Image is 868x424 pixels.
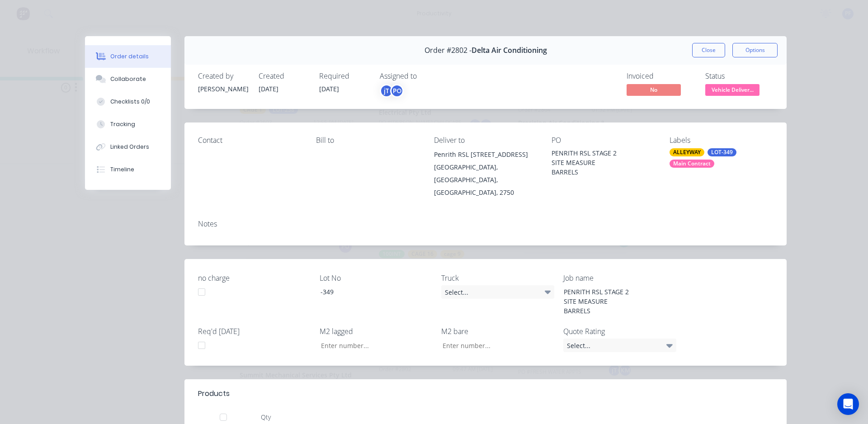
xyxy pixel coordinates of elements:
[85,68,171,90] button: Collaborate
[732,43,778,57] button: Options
[85,90,171,113] button: Checklists 0/0
[380,84,404,98] button: jTPO
[259,72,308,80] div: Created
[198,220,773,228] div: Notes
[313,285,426,298] div: -349
[441,285,554,299] div: Select...
[434,161,538,199] div: [GEOGRAPHIC_DATA], [GEOGRAPHIC_DATA], [GEOGRAPHIC_DATA], 2750
[198,388,230,399] div: Products
[705,84,759,98] button: Vehicle Deliver...
[110,120,135,128] div: Tracking
[563,326,676,337] label: Quote Rating
[670,148,704,156] div: ALLEYWAY
[320,273,433,283] label: Lot No
[708,148,736,156] div: LOT-349
[198,326,311,337] label: Req'd [DATE]
[85,113,171,136] button: Tracking
[670,160,714,168] div: Main Contract
[627,72,694,80] div: Invoiced
[313,339,433,352] input: Enter number...
[441,273,554,283] label: Truck
[557,285,670,317] div: PENRITH RSL STAGE 2 SITE MEASURE BARRELS
[320,326,433,337] label: M2 lagged
[705,84,759,95] span: Vehicle Deliver...
[670,136,773,145] div: Labels
[472,46,547,55] span: Delta Air Conditioning
[563,273,676,283] label: Job name
[198,84,248,94] div: [PERSON_NAME]
[434,148,538,161] div: Penrith RSL [STREET_ADDRESS]
[110,143,149,151] div: Linked Orders
[837,393,859,415] div: Open Intercom Messenger
[110,98,150,106] div: Checklists 0/0
[390,84,404,98] div: PO
[692,43,725,57] button: Close
[319,72,369,80] div: Required
[435,339,554,352] input: Enter number...
[434,148,538,199] div: Penrith RSL [STREET_ADDRESS][GEOGRAPHIC_DATA], [GEOGRAPHIC_DATA], [GEOGRAPHIC_DATA], 2750
[85,158,171,181] button: Timeline
[563,339,676,352] div: Select...
[425,46,472,55] span: Order #2802 -
[434,136,538,145] div: Deliver to
[110,75,146,83] div: Collaborate
[441,326,554,337] label: M2 bare
[552,136,655,145] div: PO
[198,136,302,145] div: Contact
[705,72,773,80] div: Status
[380,84,393,98] div: jT
[316,136,420,145] div: Bill to
[85,136,171,158] button: Linked Orders
[110,52,149,61] div: Order details
[259,85,278,93] span: [DATE]
[627,84,681,95] span: No
[198,273,311,283] label: no charge
[198,72,248,80] div: Created by
[319,85,339,93] span: [DATE]
[552,148,655,177] div: PENRITH RSL STAGE 2 SITE MEASURE BARRELS
[85,45,171,68] button: Order details
[380,72,470,80] div: Assigned to
[110,165,134,174] div: Timeline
